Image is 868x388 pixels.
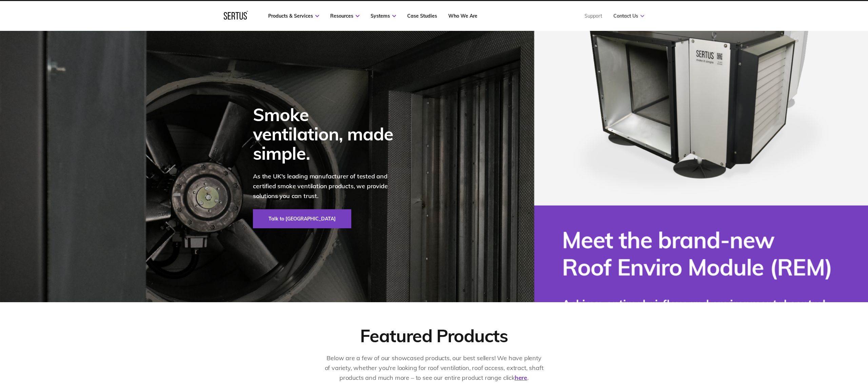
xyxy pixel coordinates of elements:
a: Who We Are [448,13,477,19]
iframe: Chat Widget [834,355,868,388]
a: Case Studies [407,13,437,19]
a: Contact Us [613,13,644,19]
p: As the UK's leading manufacturer of tested and certified smoke ventilation products, we provide s... [253,172,402,201]
div: Featured Products [360,325,508,347]
a: here [515,374,527,382]
div: Smoke ventilation, made simple. [253,105,402,163]
a: Talk to [GEOGRAPHIC_DATA] [253,209,351,228]
a: Support [585,13,602,19]
a: Systems [371,13,396,19]
a: Resources [330,13,359,19]
p: Below are a few of our showcased products, our best sellers! We have plenty of variety, whether y... [324,353,544,383]
a: Products & Services [268,13,319,19]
